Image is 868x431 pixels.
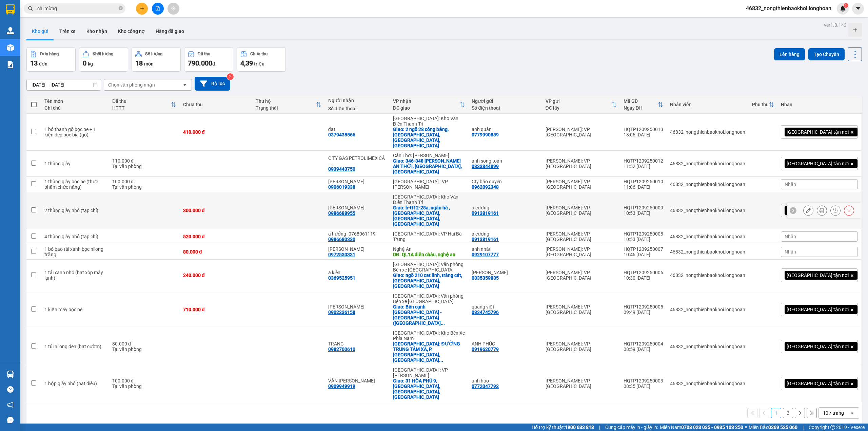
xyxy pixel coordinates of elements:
[783,408,793,418] button: 2
[54,23,81,39] button: Trên xe
[227,73,234,80] sup: 2
[108,81,155,88] div: Chọn văn phòng nhận
[328,127,386,132] div: đạt
[565,425,594,430] strong: 1900 633 818
[136,3,148,15] button: plus
[472,205,538,210] div: a cương
[785,234,796,239] span: Nhãn
[328,275,355,281] div: 0369525951
[93,52,113,56] div: Khối lượng
[44,381,105,386] div: 1 hộp giấy nhỏ (hạt điều)
[546,158,617,169] div: [PERSON_NAME]: VP [GEOGRAPHIC_DATA]
[44,179,105,190] div: 1 thùng giấy bọc pe (thực phẩm chức năng)
[112,105,171,111] div: HTTT
[803,424,804,431] span: |
[328,166,355,172] div: 0939443750
[823,410,844,416] div: 10 / trang
[472,158,538,164] div: anh song toàn
[328,346,355,352] div: 0982700610
[7,386,14,393] span: question-circle
[472,132,499,137] div: 0779990889
[44,208,105,213] div: 2 thùng giấy nhỏ (tạp chí)
[855,5,861,12] span: caret-down
[749,424,797,431] span: Miền Bắc
[112,164,176,169] div: Tại văn phòng
[112,341,176,346] div: 80.000 đ
[840,5,846,12] img: icon-new-feature
[441,320,445,326] span: ...
[88,61,93,67] span: kg
[670,208,745,213] div: 46832_nongthienbaokhoi.longhoan
[140,6,144,11] span: plus
[845,3,847,8] span: 1
[167,3,179,15] button: aim
[44,105,105,111] div: Ghi chú
[393,205,465,227] div: Giao: b-tt12-28a, ngân hà , vạn phúc, hà đông, hà nội
[624,132,663,137] div: 13:06 [DATE]
[7,44,14,51] img: warehouse-icon
[393,246,465,252] div: Nghệ An
[252,96,325,114] th: Toggle SortBy
[328,252,355,257] div: 0972530331
[785,182,796,187] span: Nhãn
[256,98,316,104] div: Thu hộ
[472,184,499,190] div: 0962092348
[749,96,777,114] th: Toggle SortBy
[624,346,663,352] div: 08:59 [DATE]
[81,23,113,39] button: Kho nhận
[472,246,538,252] div: anh nhất
[155,6,160,11] span: file-add
[670,129,745,135] div: 46832_nongthienbaokhoi.longhoan
[624,210,663,216] div: 10:53 [DATE]
[183,234,249,239] div: 520.000 đ
[393,262,465,273] div: [GEOGRAPHIC_DATA]: Văn phòng Bến xe [GEOGRAPHIC_DATA]
[393,341,465,363] div: Giao: ĐƯỜNG TRUNG TÂM XÃ, P. TÂY NHA TRANG, VĨNH THANH, NHA TRANG
[546,127,617,137] div: [PERSON_NAME]: VP [GEOGRAPHIC_DATA]
[624,164,663,169] div: 11:52 [DATE]
[546,304,617,315] div: [PERSON_NAME]: VP [GEOGRAPHIC_DATA]
[150,23,190,39] button: Hàng đã giao
[670,234,745,239] div: 46832_nongthienbaokhoi.longhoan
[624,246,663,252] div: HQTP1209250007
[328,205,386,210] div: HỒ VĨNH CHUNG
[328,310,355,315] div: 0902236158
[472,310,499,315] div: 0334745796
[256,105,316,111] div: Trạng thái
[152,3,164,15] button: file-add
[183,273,249,278] div: 240.000 đ
[605,424,658,431] span: Cung cấp máy in - giấy in:
[328,341,386,346] div: TRANG
[741,4,837,13] span: 46832_nongthienbaokhoi.longhoan
[774,48,805,60] button: Lên hàng
[393,105,460,111] div: ĐC giao
[44,161,105,166] div: 1 thùng giấy
[670,273,745,278] div: 46832_nongthienbaokhoi.longhoan
[393,127,465,148] div: Giao: 2 ngõ 28 cổng bằng, đồng kỵ, từ sơn, bắc ninh
[824,21,847,29] div: ver 1.8.143
[803,205,813,215] div: Sửa đơn hàng
[7,401,14,408] span: notification
[670,249,745,255] div: 46832_nongthienbaokhoi.longhoan
[844,3,848,8] sup: 1
[393,293,465,304] div: [GEOGRAPHIC_DATA]: Văn phòng Bến xe [GEOGRAPHIC_DATA]
[144,61,154,67] span: món
[532,424,594,431] span: Hỗ trợ kỹ thuật:
[393,367,465,378] div: [GEOGRAPHIC_DATA] : VP [PERSON_NAME]
[752,102,769,107] div: Phụ thu
[848,23,862,37] div: Tạo kho hàng mới
[328,106,386,111] div: Số điện thoại
[624,127,663,132] div: HQTP1209250013
[670,182,745,187] div: 46832_nongthienbaokhoi.longhoan
[472,378,538,383] div: anh hào
[328,246,386,252] div: anh giang
[44,234,105,239] div: 4 thùng giấy nhỏ (tạp chí)
[624,270,663,275] div: HQTP1209250006
[119,6,123,10] span: close-circle
[787,129,849,135] span: [GEOGRAPHIC_DATA] tận nơi
[328,155,386,166] div: C TY GAS PETROLIMEX CẦN THƠ
[328,237,355,242] div: 0986680330
[681,425,743,430] strong: 0708 023 035 - 0935 103 250
[546,105,611,111] div: ĐC lấy
[198,52,210,56] div: Đã thu
[787,272,849,278] span: [GEOGRAPHIC_DATA] tận nơi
